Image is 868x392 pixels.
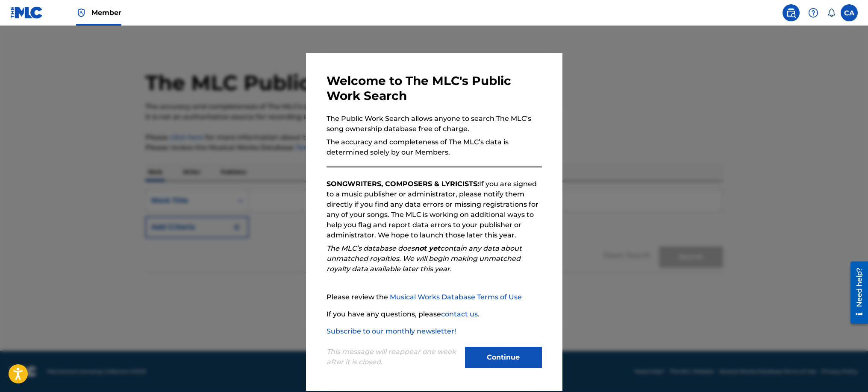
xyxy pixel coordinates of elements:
a: Public Search [783,4,800,21]
h3: Welcome to The MLC's Public Work Search [327,73,542,103]
button: Continue [465,347,542,368]
div: User Menu [841,4,858,21]
img: search [786,8,796,18]
strong: SONGWRITERS, COMPOSERS & LYRICISTS: [327,180,479,188]
a: Musical Works Database Terms of Use [390,293,522,301]
p: If you have any questions, please . [327,309,542,319]
p: The Public Work Search allows anyone to search The MLC’s song ownership database free of charge. [327,114,542,134]
a: contact us [441,310,478,318]
strong: not yet [415,244,440,252]
p: The accuracy and completeness of The MLC’s data is determined solely by our Members. [327,137,542,158]
div: Notifications [827,9,836,17]
iframe: Resource Center [844,258,868,327]
p: If you are signed to a music publisher or administrator, please notify them directly if you find ... [327,179,542,240]
a: Subscribe to our monthly newsletter! [327,327,456,335]
p: Please review the [327,292,542,302]
iframe: Chat Widget [825,351,868,392]
span: Member [91,8,121,18]
img: help [808,8,818,18]
img: Top Rightsholder [76,8,86,18]
img: MLC Logo [10,6,43,19]
p: This message will reappear one week after it is closed. [327,347,460,367]
div: Help [805,4,822,21]
em: The MLC’s database does contain any data about unmatched royalties. We will begin making unmatche... [327,244,522,273]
